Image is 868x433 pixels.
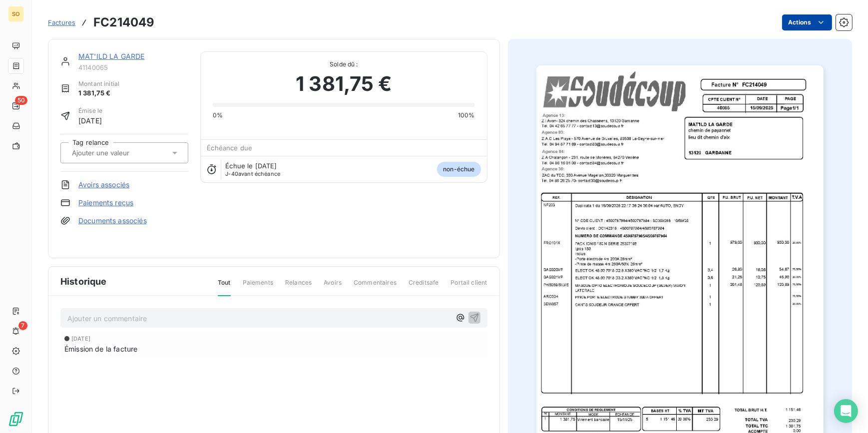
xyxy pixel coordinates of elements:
[225,170,238,177] span: J-40
[437,162,480,177] span: non-échue
[834,399,858,423] div: Open Intercom Messenger
[243,278,273,295] span: Paiements
[218,278,231,296] span: Tout
[78,115,102,126] span: [DATE]
[213,60,474,69] span: Solde dû :
[782,14,832,30] button: Actions
[285,278,312,295] span: Relances
[354,278,397,295] span: Commentaires
[78,88,119,98] span: 1 381,75 €
[78,198,133,208] a: Paiements reçus
[78,52,144,60] a: MAT'ILD LA GARDE
[78,180,129,190] a: Avoirs associés
[78,216,147,226] a: Documents associés
[78,106,102,115] span: Émise le
[15,96,27,105] span: 50
[450,278,487,295] span: Portail client
[48,17,75,27] a: Factures
[458,111,475,120] span: 100%
[64,344,137,354] span: Émission de la facture
[213,111,223,120] span: 0%
[78,79,119,88] span: Montant initial
[225,162,277,170] span: Échue le [DATE]
[225,171,280,177] span: avant échéance
[48,18,75,26] span: Factures
[296,69,392,99] span: 1 381,75 €
[324,278,342,295] span: Avoirs
[18,321,27,330] span: 7
[207,144,252,152] span: Échéance due
[71,148,171,157] input: Ajouter une valeur
[60,275,107,288] span: Historique
[8,6,24,22] div: SO
[409,278,439,295] span: Creditsafe
[71,336,90,342] span: [DATE]
[93,13,154,31] h3: FC214049
[78,63,188,71] span: 41140065
[8,411,24,427] img: Logo LeanPay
